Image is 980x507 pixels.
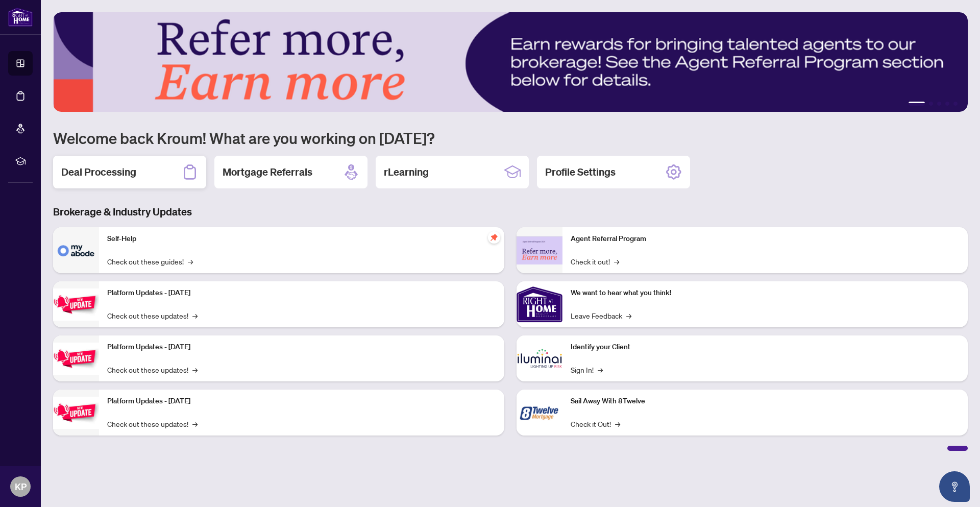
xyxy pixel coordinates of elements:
img: Agent Referral Program [517,236,562,264]
a: Check out these updates!→ [107,418,198,429]
p: Sail Away With 8Twelve [571,396,960,407]
p: Platform Updates - [DATE] [107,287,496,299]
img: Platform Updates - June 23, 2025 [53,397,99,429]
span: KP [15,479,27,494]
button: 4 [945,102,949,106]
p: Platform Updates - [DATE] [107,342,496,353]
span: → [188,256,193,267]
button: 2 [929,102,933,106]
h3: Brokerage & Industry Updates [53,205,968,219]
img: Self-Help [53,227,99,273]
img: Slide 0 [53,12,968,112]
img: logo [8,8,33,27]
img: Platform Updates - July 21, 2025 [53,288,99,321]
h2: Profile Settings [545,165,616,179]
span: → [192,364,198,375]
a: Check out these updates!→ [107,364,198,375]
h2: Deal Processing [61,165,136,179]
p: Platform Updates - [DATE] [107,396,496,407]
p: Self-Help [107,233,496,245]
h1: Welcome back Kroum! What are you working on [DATE]? [53,128,968,148]
span: → [192,418,198,429]
p: We want to hear what you think! [571,287,960,299]
span: → [614,256,619,267]
a: Leave Feedback→ [571,310,631,321]
h2: Mortgage Referrals [223,165,312,179]
button: 1 [909,102,925,106]
a: Check it Out!→ [571,418,620,429]
span: → [192,310,198,321]
span: → [598,364,603,375]
h2: rLearning [384,165,429,179]
p: Agent Referral Program [571,233,960,245]
a: Check out these updates!→ [107,310,198,321]
a: Sign In!→ [571,364,603,375]
img: We want to hear what you think! [517,281,562,327]
button: 3 [937,102,941,106]
img: Platform Updates - July 8, 2025 [53,343,99,375]
img: Identify your Client [517,335,562,381]
button: Open asap [939,471,970,502]
img: Sail Away With 8Twelve [517,390,562,436]
button: 5 [953,102,958,106]
span: → [615,418,620,429]
span: → [626,310,631,321]
a: Check it out!→ [571,256,619,267]
span: pushpin [488,231,500,244]
p: Identify your Client [571,342,960,353]
a: Check out these guides!→ [107,256,193,267]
